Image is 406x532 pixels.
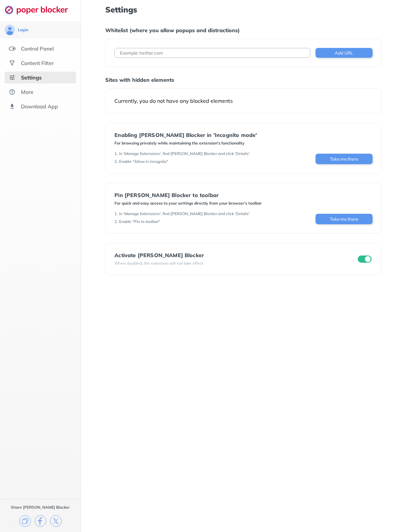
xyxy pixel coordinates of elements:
div: Pin [PERSON_NAME] Blocker to toolbar [114,192,262,198]
img: about.svg [9,89,15,95]
input: Example: twitter.com [114,48,310,58]
div: 2 . [114,159,118,164]
div: Activate [PERSON_NAME] Blocker [114,252,204,258]
div: Content Filter [21,60,54,66]
div: Enabling [PERSON_NAME] Blocker in 'Incognito mode' [114,132,257,138]
img: features.svg [9,45,15,52]
div: 1 . [114,211,118,216]
div: Settings [21,74,42,81]
div: Whitelist (where you allow popups and distractions) [105,27,381,33]
div: Enable "Allow in incognito" [119,159,168,164]
div: In 'Manage Extensions', find [PERSON_NAME] Blocker and click 'Details' [119,211,250,216]
h1: Settings [105,5,381,14]
div: 1 . [114,151,118,156]
button: Take me there [315,154,373,164]
img: social.svg [9,60,15,66]
div: When disabled, the extension will not take effect [114,261,204,266]
div: For quick and easy access to your settings directly from your browser's toolbar [114,201,262,206]
div: More [21,89,33,95]
img: avatar.svg [5,25,15,35]
div: Login [18,27,28,33]
div: 2 . [114,219,118,224]
button: Take me there [315,214,373,224]
img: download-app.svg [9,103,15,110]
img: settings-selected.svg [9,74,15,81]
div: For browsing privately while maintaining the extension's functionality [114,141,257,146]
div: Share [PERSON_NAME] Blocker [11,505,70,510]
img: facebook.svg [35,515,46,527]
div: Control Panel [21,45,54,52]
img: x.svg [50,515,62,527]
button: Add URL [315,48,373,58]
div: Enable "Pin to toolbar" [119,219,160,224]
div: Download App [21,103,58,110]
img: logo-webpage.svg [5,5,75,14]
div: Currently, you do not have any blocked elements [114,98,372,104]
img: copy.svg [19,515,31,527]
div: In 'Manage Extensions', find [PERSON_NAME] Blocker and click 'Details' [119,151,250,156]
div: Sites with hidden elements [105,77,381,83]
